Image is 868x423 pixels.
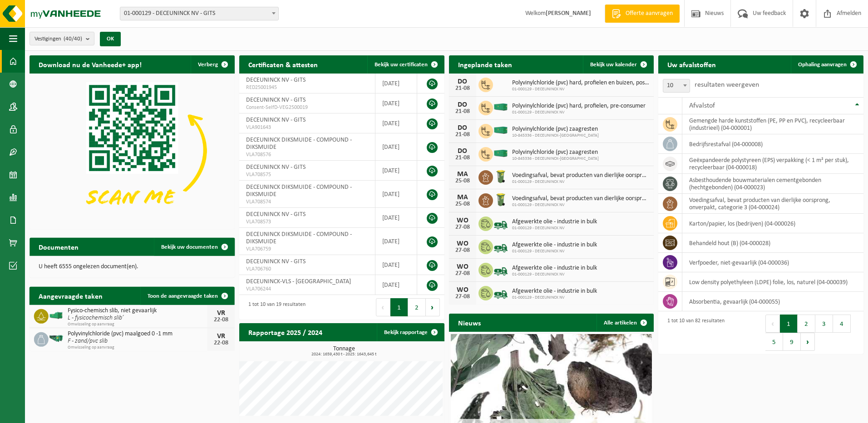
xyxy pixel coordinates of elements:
div: 1 tot 10 van 82 resultaten [663,314,725,352]
span: DECEUNINCK DIKSMUIDE - COMPOUND - DIKSMUIDE [246,231,352,245]
span: Polyvinylchloride (pvc) maalgoed 0 -1 mm [68,330,207,337]
span: 01-000129 - DECEUNINCK NV [512,202,650,208]
div: 21-08 [454,155,472,161]
span: DECEUNINCK-VLS - [GEOGRAPHIC_DATA] [246,278,351,285]
td: voedingsafval, bevat producten van dierlijke oorsprong, onverpakt, categorie 3 (04-000024) [682,194,863,214]
span: VLA708575 [246,171,368,178]
count: (40/40) [64,36,82,42]
span: Fysico-chemisch slib, niet gevaarlijk [68,307,207,314]
button: 3 [815,315,833,333]
span: DECEUNINCK NV - GITS [246,211,306,218]
span: 01-000129 - DECEUNINCK NV [512,87,650,92]
div: MA [454,194,472,201]
button: 9 [783,333,801,351]
td: [DATE] [375,275,417,295]
a: Bekijk uw certificaten [367,55,444,74]
div: VR [212,333,230,340]
a: Bekijk uw documenten [154,238,234,256]
td: [DATE] [375,93,417,113]
td: [DATE] [375,181,417,208]
button: OK [100,32,121,46]
img: Download de VHEPlus App [30,74,235,227]
span: 10-845336 - DECEUNINCK-[GEOGRAPHIC_DATA] [512,133,599,138]
span: Vestigingen [35,32,82,46]
div: WO [454,240,472,247]
span: Bekijk uw documenten [161,244,218,250]
div: WO [454,286,472,294]
a: Toon de aangevraagde taken [140,287,234,305]
td: geëxpandeerde polystyreen (EPS) verpakking (< 1 m² per stuk), recycleerbaar (04-000018) [682,154,863,174]
div: 1 tot 10 van 19 resultaten [244,297,306,317]
span: DECEUNINCK NV - GITS [246,77,306,84]
span: VLA706760 [246,266,368,273]
span: Afgewerkte olie - industrie in bulk [512,265,597,272]
span: Ophaling aanvragen [798,62,847,68]
button: Next [426,298,440,316]
h2: Download nu de Vanheede+ app! [30,55,151,73]
span: DECEUNINCK NV - GITS [246,97,306,103]
button: Vestigingen(40/40) [30,32,94,45]
img: HK-XC-40-GN-00 [493,103,508,111]
h2: Ingeplande taken [449,55,521,73]
h2: Documenten [30,238,88,256]
div: 21-08 [454,132,472,138]
span: 01-000129 - DECEUNINCK NV [512,295,597,300]
label: resultaten weergeven [695,81,759,89]
td: asbesthoudende bouwmaterialen cementgebonden (hechtgebonden) (04-000023) [682,174,863,194]
span: VLA706759 [246,246,368,253]
span: Polyvinylchloride (pvc) hard, profielen, pre-consumer [512,103,646,110]
span: Polyvinylchloride (pvc) hard, profielen en buizen, post-consumer [512,79,650,87]
div: 27-08 [454,294,472,300]
div: 22-08 [212,340,230,346]
div: WO [454,263,472,271]
a: Bekijk uw kalender [583,55,653,74]
p: U heeft 6555 ongelezen document(en). [39,264,226,270]
div: WO [454,217,472,224]
a: Offerte aanvragen [605,5,680,23]
span: Verberg [198,62,218,68]
span: 10-845336 - DECEUNINCK-[GEOGRAPHIC_DATA] [512,156,599,162]
img: BL-LQ-LV [493,238,508,254]
img: WB-0140-HPE-GN-50 [493,169,508,184]
span: DECEUNINCK NV - GITS [246,258,306,265]
span: Afgewerkte olie - industrie in bulk [512,218,597,226]
span: Afgewerkte olie - industrie in bulk [512,288,597,295]
div: 25-08 [454,201,472,207]
span: Consent-SelfD-VEG2500019 [246,104,368,111]
span: 01-000129 - DECEUNINCK NV [512,226,597,231]
td: [DATE] [375,113,417,133]
h3: Tonnage [244,346,444,357]
div: DO [454,148,472,155]
img: BL-LQ-LV [493,215,508,231]
button: 5 [765,333,783,351]
span: Bekijk uw certificaten [375,62,428,68]
div: DO [454,101,472,108]
td: [DATE] [375,228,417,255]
div: 22-08 [212,317,230,323]
td: [DATE] [375,161,417,181]
span: 01-000129 - DECEUNINCK NV [512,110,646,115]
td: verfpoeder, niet-gevaarlijk (04-000036) [682,253,863,272]
span: VLA708576 [246,151,368,158]
div: 27-08 [454,247,472,254]
span: 01-000129 - DECEUNINCK NV [512,272,597,277]
i: L - fysicochemisch slib’ [68,314,123,321]
span: VLA901643 [246,124,368,131]
h2: Nieuws [449,314,490,331]
span: Polyvinylchloride (pvc) zaagresten [512,126,599,133]
span: Afvalstof [689,102,715,109]
button: 2 [408,298,426,316]
span: DECEUNINCK DIKSMUIDE - COMPOUND - DIKSMUIDE [246,184,352,198]
span: DECEUNINCK NV - GITS [246,117,306,123]
span: Omwisseling op aanvraag [68,344,207,350]
div: MA [454,171,472,178]
span: Bekijk uw kalender [590,62,637,68]
span: DECEUNINCK DIKSMUIDE - COMPOUND - DIKSMUIDE [246,137,352,151]
img: HK-XC-40-GN-00 [493,149,508,157]
span: 10 [663,79,690,93]
span: Afgewerkte olie - industrie in bulk [512,241,597,249]
span: Offerte aanvragen [623,9,675,18]
h2: Uw afvalstoffen [658,55,725,73]
h2: Rapportage 2025 / 2024 [239,323,331,341]
span: 01-000129 - DECEUNINCK NV [512,249,597,254]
